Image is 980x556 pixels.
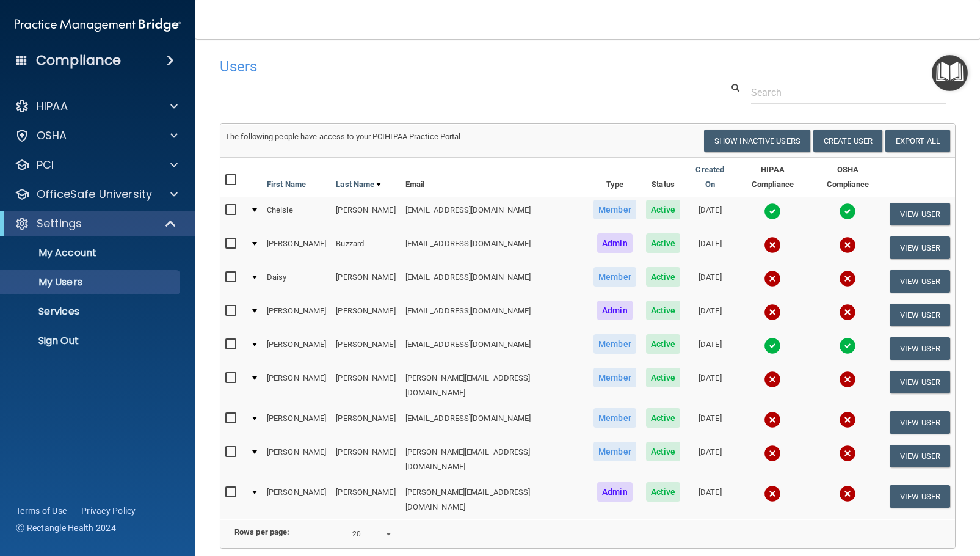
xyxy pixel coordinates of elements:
th: Type [589,158,641,197]
td: [EMAIL_ADDRESS][DOMAIN_NAME] [401,231,589,265]
td: [DATE] [685,231,735,265]
span: Active [646,233,681,253]
span: Admin [597,301,633,320]
td: [PERSON_NAME] [331,197,400,231]
td: [EMAIL_ADDRESS][DOMAIN_NAME] [401,197,589,231]
h4: Compliance [36,52,121,69]
td: [PERSON_NAME][EMAIL_ADDRESS][DOMAIN_NAME] [401,480,589,519]
a: Export All [885,130,950,152]
p: PCI [37,158,54,172]
td: [DATE] [685,197,735,231]
td: [PERSON_NAME] [262,298,331,332]
td: [DATE] [685,365,735,406]
img: cross.ca9f0e7f.svg [839,411,856,428]
a: OfficeSafe University [15,187,178,202]
img: cross.ca9f0e7f.svg [839,304,856,321]
button: View User [890,337,950,360]
input: Search [751,81,946,104]
button: View User [890,485,950,508]
span: Active [646,334,681,354]
th: OSHA Compliance [811,158,885,197]
span: Active [646,301,681,320]
th: Status [641,158,686,197]
span: Active [646,200,681,219]
img: cross.ca9f0e7f.svg [764,304,781,321]
span: Admin [597,482,633,502]
span: Active [646,368,681,387]
td: [DATE] [685,265,735,298]
p: My Users [8,276,175,288]
span: Active [646,267,681,287]
a: Last Name [336,177,381,192]
button: Create User [813,130,882,152]
button: View User [890,304,950,326]
img: cross.ca9f0e7f.svg [839,371,856,388]
button: View User [890,270,950,293]
button: View User [890,236,950,259]
td: [PERSON_NAME] [262,365,331,406]
p: OSHA [37,128,67,143]
td: [PERSON_NAME][EMAIL_ADDRESS][DOMAIN_NAME] [401,365,589,406]
td: [PERSON_NAME] [262,332,331,365]
td: [DATE] [685,298,735,332]
td: [DATE] [685,439,735,480]
button: View User [890,371,950,393]
img: cross.ca9f0e7f.svg [764,236,781,254]
button: Show Inactive Users [704,130,810,152]
b: Rows per page: [234,527,289,536]
td: [PERSON_NAME] [331,332,400,365]
td: [EMAIL_ADDRESS][DOMAIN_NAME] [401,298,589,332]
a: First Name [267,177,306,192]
th: HIPAA Compliance [735,158,810,197]
p: Settings [37,216,82,231]
img: cross.ca9f0e7f.svg [764,411,781,428]
td: [PERSON_NAME] [331,406,400,439]
td: [PERSON_NAME] [331,298,400,332]
p: Services [8,305,175,318]
img: cross.ca9f0e7f.svg [764,371,781,388]
span: Member [593,442,636,461]
td: [PERSON_NAME] [331,365,400,406]
a: Terms of Use [16,505,67,517]
td: [PERSON_NAME][EMAIL_ADDRESS][DOMAIN_NAME] [401,439,589,480]
td: [DATE] [685,332,735,365]
img: cross.ca9f0e7f.svg [764,270,781,287]
span: Member [593,200,636,219]
button: View User [890,411,950,434]
td: [PERSON_NAME] [262,480,331,519]
span: Member [593,334,636,354]
img: tick.e7d51cea.svg [764,337,781,354]
a: OSHA [15,128,178,143]
span: Member [593,408,636,428]
h4: Users [220,59,641,75]
td: [PERSON_NAME] [331,265,400,298]
img: cross.ca9f0e7f.svg [839,270,856,287]
span: The following people have access to your PCIHIPAA Practice Portal [225,132,461,141]
td: [PERSON_NAME] [262,439,331,480]
p: My Account [8,247,175,259]
th: Email [401,158,589,197]
a: Created On [690,163,730,192]
span: Active [646,442,681,461]
p: OfficeSafe University [37,187,152,202]
span: Active [646,408,681,428]
td: Buzzard [331,231,400,265]
button: View User [890,203,950,225]
img: cross.ca9f0e7f.svg [764,485,781,502]
span: Admin [597,233,633,253]
a: Privacy Policy [81,505,136,517]
td: [PERSON_NAME] [262,231,331,265]
td: Chelsie [262,197,331,231]
img: tick.e7d51cea.svg [764,203,781,220]
span: Member [593,267,636,287]
a: Settings [15,216,177,231]
img: cross.ca9f0e7f.svg [839,445,856,462]
a: PCI [15,158,178,172]
span: Ⓒ Rectangle Health 2024 [16,522,116,534]
td: [DATE] [685,480,735,519]
td: [PERSON_NAME] [331,439,400,480]
p: HIPAA [37,99,68,114]
td: Daisy [262,265,331,298]
span: Member [593,368,636,387]
p: Sign Out [8,335,175,347]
